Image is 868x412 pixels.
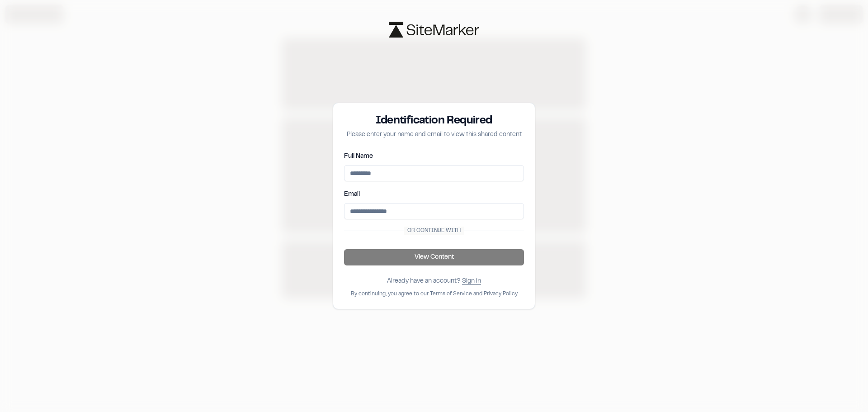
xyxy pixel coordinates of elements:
[351,290,518,298] div: By continuing, you agree to our and
[389,22,479,38] img: logo-black-rebrand.svg
[344,130,524,140] p: Please enter your name and email to view this shared content
[344,192,360,197] label: Email
[344,154,373,159] label: Full Name
[404,227,464,235] span: Or continue with
[344,114,524,128] h3: Identification Required
[387,276,481,286] div: Already have an account?
[430,290,472,298] button: Terms of Service
[484,290,518,298] button: Privacy Policy
[462,276,481,286] button: Sign in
